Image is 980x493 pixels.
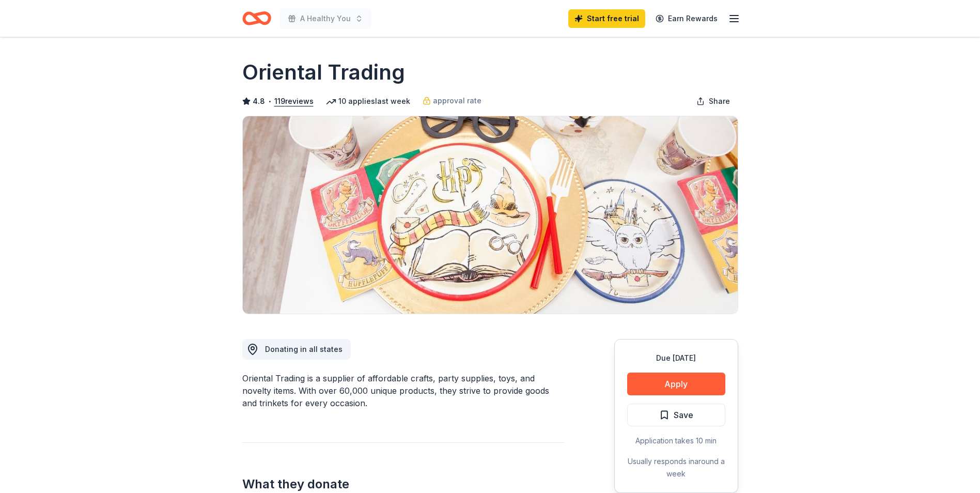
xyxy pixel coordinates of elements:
[627,455,725,480] div: Usually responds in around a week
[649,9,724,28] a: Earn Rewards
[268,97,271,105] span: •
[242,58,405,87] h1: Oriental Trading
[568,9,645,28] a: Start free trial
[627,373,725,395] button: Apply
[423,95,481,107] a: approval rate
[627,404,725,426] button: Save
[433,95,481,107] span: approval rate
[674,408,693,422] span: Save
[326,95,410,107] div: 10 applies last week
[243,116,738,314] img: Image for Oriental Trading
[253,95,265,107] span: 4.8
[709,95,730,107] span: Share
[688,91,738,112] button: Share
[242,476,565,492] h2: What they donate
[627,352,725,364] div: Due [DATE]
[627,435,725,447] div: Application takes 10 min
[242,372,565,409] div: Oriental Trading is a supplier of affordable crafts, party supplies, toys, and novelty items. Wit...
[300,12,351,25] span: A Healthy You
[265,345,343,353] span: Donating in all states
[274,95,314,107] button: 119reviews
[279,8,371,29] button: A Healthy You
[242,6,271,30] a: Home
